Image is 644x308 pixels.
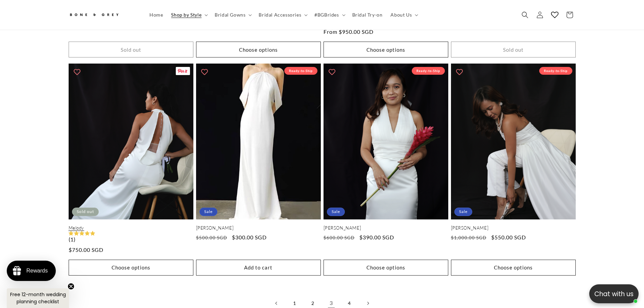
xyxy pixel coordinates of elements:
[324,42,448,57] button: Choose options
[314,12,339,18] span: #BGBrides
[26,268,48,274] div: Rewards
[390,12,412,18] span: About Us
[69,225,193,231] a: Melody
[70,65,84,79] button: Add to wishlist
[211,8,255,22] summary: Bridal Gowns
[451,260,576,276] button: Choose options
[348,8,387,22] a: Bridal Try-on
[10,291,66,305] span: Free 12-month wedding planning checklist
[66,7,139,23] a: Bone and Grey Bridal
[69,42,193,57] button: Sold out
[69,260,193,276] button: Choose options
[196,260,321,276] button: Add to cart
[7,288,69,308] div: Free 12-month wedding planning checklistClose teaser
[149,12,163,18] span: Home
[589,289,639,299] p: Chat with us
[259,12,301,18] span: Bridal Accessories
[324,260,448,276] button: Choose options
[352,12,383,18] span: Bridal Try-on
[167,8,211,22] summary: Shop by Style
[310,8,348,22] summary: #BGBrides
[518,7,532,22] summary: Search
[255,8,310,22] summary: Bridal Accessories
[68,283,74,290] button: Close teaser
[325,65,339,79] button: Add to wishlist
[589,284,639,303] button: Open chatbox
[196,225,321,231] a: [PERSON_NAME]
[215,12,245,18] span: Bridal Gowns
[386,8,421,22] summary: About Us
[196,42,321,57] button: Choose options
[453,65,466,79] button: Add to wishlist
[324,225,448,231] a: [PERSON_NAME]
[171,12,201,18] span: Shop by Style
[69,9,119,21] img: Bone and Grey Bridal
[451,225,576,231] a: [PERSON_NAME]
[451,42,576,57] button: Sold out
[145,8,167,22] a: Home
[198,65,211,79] button: Add to wishlist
